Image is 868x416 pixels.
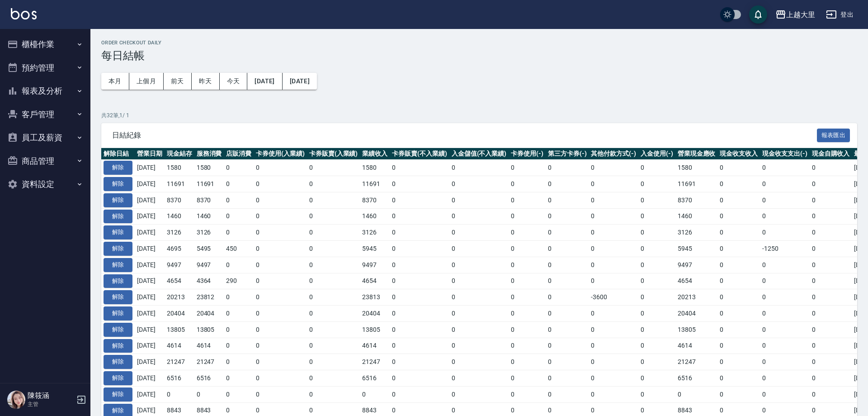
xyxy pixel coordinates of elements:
[638,148,675,160] th: 入金使用(-)
[760,338,810,354] td: 0
[675,192,718,208] td: 8370
[817,129,850,143] button: 報表匯出
[194,148,224,160] th: 服務消費
[638,289,675,306] td: 0
[4,149,87,173] button: 商品管理
[135,208,165,225] td: [DATE]
[165,257,194,273] td: 9497
[717,176,760,192] td: 0
[11,8,37,19] img: Logo
[589,257,638,273] td: 0
[509,148,546,160] th: 卡券使用(-)
[717,148,760,160] th: 現金收支收入
[104,242,132,256] button: 解除
[4,33,87,56] button: 櫃檯作業
[675,370,718,387] td: 6516
[247,73,282,90] button: [DATE]
[283,73,317,90] button: [DATE]
[786,9,815,20] div: 上越大里
[589,321,638,338] td: 0
[449,306,509,322] td: 0
[135,176,165,192] td: [DATE]
[104,355,132,369] button: 解除
[449,338,509,354] td: 0
[101,40,857,46] h2: Order checkout daily
[589,176,638,192] td: 0
[360,338,390,354] td: 4614
[194,208,224,225] td: 1460
[717,354,760,370] td: 0
[104,258,132,272] button: 解除
[546,192,589,208] td: 0
[112,131,817,140] span: 日結紀錄
[509,192,546,208] td: 0
[760,241,810,257] td: -1250
[546,208,589,225] td: 0
[810,176,852,192] td: 0
[390,321,449,338] td: 0
[254,321,307,338] td: 0
[165,192,194,208] td: 8370
[717,241,760,257] td: 0
[194,306,224,322] td: 20404
[760,192,810,208] td: 0
[101,73,129,90] button: 本月
[7,391,25,409] img: Person
[589,370,638,387] td: 0
[104,323,132,337] button: 解除
[254,338,307,354] td: 0
[675,160,718,176] td: 1580
[589,208,638,225] td: 0
[589,338,638,354] td: 0
[509,176,546,192] td: 0
[194,257,224,273] td: 9497
[546,273,589,289] td: 0
[717,338,760,354] td: 0
[509,321,546,338] td: 0
[760,354,810,370] td: 0
[675,257,718,273] td: 9497
[760,160,810,176] td: 0
[307,338,360,354] td: 0
[810,306,852,322] td: 0
[307,321,360,338] td: 0
[135,273,165,289] td: [DATE]
[810,338,852,354] td: 0
[165,148,194,160] th: 現金結存
[760,225,810,241] td: 0
[589,289,638,306] td: -3600
[307,273,360,289] td: 0
[254,225,307,241] td: 0
[307,208,360,225] td: 0
[546,338,589,354] td: 0
[307,257,360,273] td: 0
[224,354,254,370] td: 0
[810,241,852,257] td: 0
[509,160,546,176] td: 0
[638,208,675,225] td: 0
[165,370,194,387] td: 6516
[360,306,390,322] td: 20404
[760,306,810,322] td: 0
[104,193,132,207] button: 解除
[165,289,194,306] td: 20213
[135,160,165,176] td: [DATE]
[165,241,194,257] td: 4695
[194,354,224,370] td: 21247
[254,208,307,225] td: 0
[360,289,390,306] td: 23813
[449,273,509,289] td: 0
[307,225,360,241] td: 0
[717,160,760,176] td: 0
[449,289,509,306] td: 0
[360,321,390,338] td: 13805
[360,208,390,225] td: 1460
[390,176,449,192] td: 0
[509,257,546,273] td: 0
[254,241,307,257] td: 0
[675,306,718,322] td: 20404
[675,289,718,306] td: 20213
[104,161,132,175] button: 解除
[810,192,852,208] td: 0
[760,321,810,338] td: 0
